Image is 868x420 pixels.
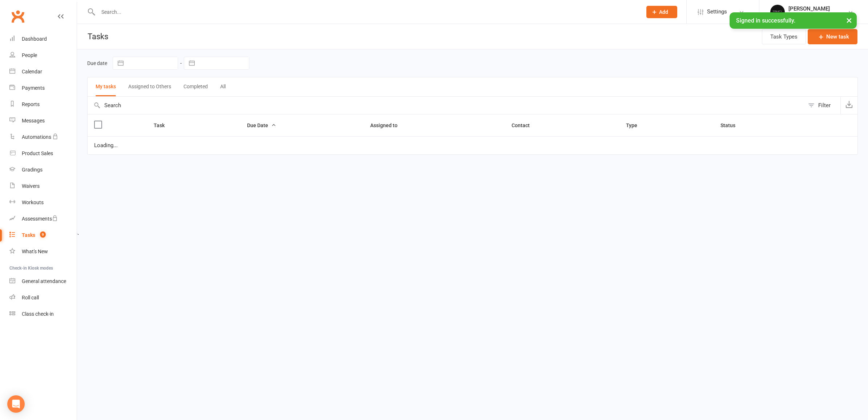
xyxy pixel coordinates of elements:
[9,211,77,227] a: Assessments
[22,118,45,124] div: Messages
[9,290,77,306] a: Roll call
[707,4,727,20] span: Settings
[720,122,743,128] span: Status
[646,6,677,18] button: Add
[788,12,830,19] div: Trinity BJJ Pty Ltd
[512,121,538,130] button: Contact
[9,306,77,322] a: Class kiosk mode
[128,77,171,96] button: Assigned to Others
[22,232,35,238] div: Tasks
[9,113,77,129] a: Messages
[22,278,66,284] div: General attendance
[9,47,77,64] a: People
[247,122,276,128] span: Due Date
[9,80,77,96] a: Payments
[154,121,173,130] button: Task
[843,12,856,28] button: ×
[626,121,645,130] button: Type
[22,134,51,140] div: Automations
[22,85,45,91] div: Payments
[22,295,39,300] div: Roll call
[762,29,806,44] button: Task Types
[96,77,116,96] button: My tasks
[370,122,405,128] span: Assigned to
[40,231,46,238] span: 9
[22,167,43,173] div: Gradings
[770,5,785,19] img: thumb_image1712106278.png
[22,69,42,74] div: Calendar
[77,24,111,49] h1: Tasks
[22,199,44,205] div: Workouts
[22,216,58,222] div: Assessments
[22,249,48,254] div: What's New
[9,31,77,47] a: Dashboard
[9,129,77,145] a: Automations
[9,243,77,260] a: What's New
[96,7,637,17] input: Search...
[9,64,77,80] a: Calendar
[659,9,668,15] span: Add
[22,150,53,156] div: Product Sales
[22,311,54,317] div: Class check-in
[183,77,208,96] button: Completed
[9,162,77,178] a: Gradings
[9,96,77,113] a: Reports
[88,136,857,154] td: Loading...
[22,52,37,58] div: People
[88,97,804,114] input: Search
[22,36,47,42] div: Dashboard
[9,273,77,290] a: General attendance kiosk mode
[808,29,857,44] button: New task
[736,17,795,24] span: Signed in successfully.
[818,101,831,110] div: Filter
[154,122,173,128] span: Task
[7,395,25,413] div: Open Intercom Messenger
[22,183,40,189] div: Waivers
[22,101,40,107] div: Reports
[626,122,645,128] span: Type
[247,121,276,130] button: Due Date
[9,178,77,194] a: Waivers
[512,122,538,128] span: Contact
[9,194,77,211] a: Workouts
[87,60,107,66] label: Due date
[9,145,77,162] a: Product Sales
[9,7,27,25] a: Clubworx
[370,121,405,130] button: Assigned to
[9,227,77,243] a: Tasks 9
[788,5,830,12] div: [PERSON_NAME]
[720,121,743,130] button: Status
[220,77,226,96] button: All
[804,97,840,114] button: Filter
